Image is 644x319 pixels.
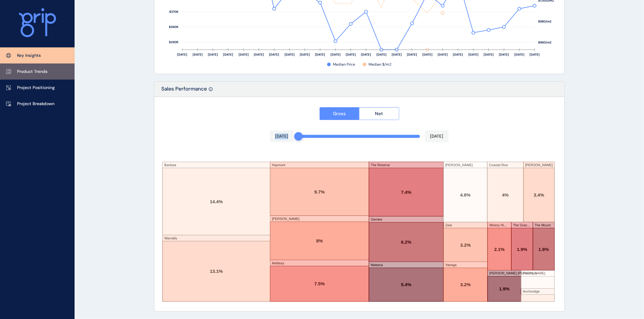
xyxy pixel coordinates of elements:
p: [DATE] [275,133,288,139]
text: $980/m2 [538,20,552,24]
span: Net [375,111,383,117]
span: Median Price [333,62,355,67]
p: Project Positioning [17,85,55,91]
span: Gross [333,111,346,117]
p: Product Trends [17,69,47,75]
p: Key Insights [17,53,41,59]
span: Median $/m2 [369,62,392,67]
button: Net [359,107,399,120]
p: [DATE] [430,133,443,139]
p: Sales Performance [162,85,207,97]
p: Project Breakdown [17,101,54,107]
text: $960/m2 [538,41,552,45]
button: Gross [320,107,359,120]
